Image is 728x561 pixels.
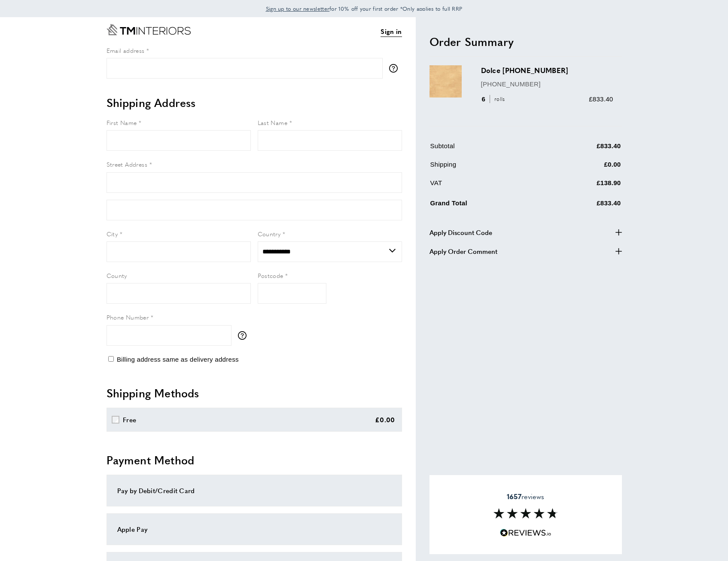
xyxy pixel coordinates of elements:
span: for 10% off your first order *Only applies to full RRP [266,5,463,12]
td: £138.90 [546,178,621,195]
strong: 1657 [507,491,521,501]
span: reviews [507,492,544,501]
span: City [107,229,118,238]
span: Apply Order Comment [429,246,497,256]
td: £833.40 [546,196,621,215]
button: More information [389,64,402,73]
td: £833.40 [546,141,621,158]
div: Apple Pay [117,524,391,534]
span: £833.40 [589,95,613,103]
div: Free [123,415,136,425]
div: Pay by Debit/Credit Card [117,485,391,496]
a: Sign up to our newsletter [266,4,330,13]
div: 6 [481,94,508,104]
img: Reviews section [493,508,558,518]
span: rolls [490,95,507,103]
span: Street Address [107,160,148,168]
input: Billing address same as delivery address [108,356,114,362]
span: Last Name [258,118,288,127]
img: Dolce 4-4085-040 [429,65,462,98]
h2: Order Summary [429,34,622,49]
span: Email address [107,46,145,55]
div: £0.00 [375,415,395,425]
h2: Payment Method [107,452,402,468]
td: £0.00 [546,159,621,176]
td: Subtotal [430,141,545,158]
span: Billing address same as delivery address [117,356,239,363]
h3: Dolce [PHONE_NUMBER] [481,65,613,75]
a: Go to Home page [107,24,191,35]
a: Sign in [381,26,402,37]
span: Apply Discount Code [429,227,492,238]
span: Postcode [258,271,283,280]
img: Reviews.io 5 stars [500,529,551,537]
h2: Shipping Address [107,95,402,110]
span: Sign up to our newsletter [266,5,330,12]
span: First Name [107,118,137,127]
span: Phone Number [107,313,149,321]
td: Grand Total [430,196,545,215]
p: [PHONE_NUMBER] [481,79,613,89]
td: VAT [430,178,545,195]
span: County [107,271,127,280]
button: More information [238,331,251,340]
h2: Shipping Methods [107,385,402,401]
td: Shipping [430,159,545,176]
span: Country [258,229,281,238]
